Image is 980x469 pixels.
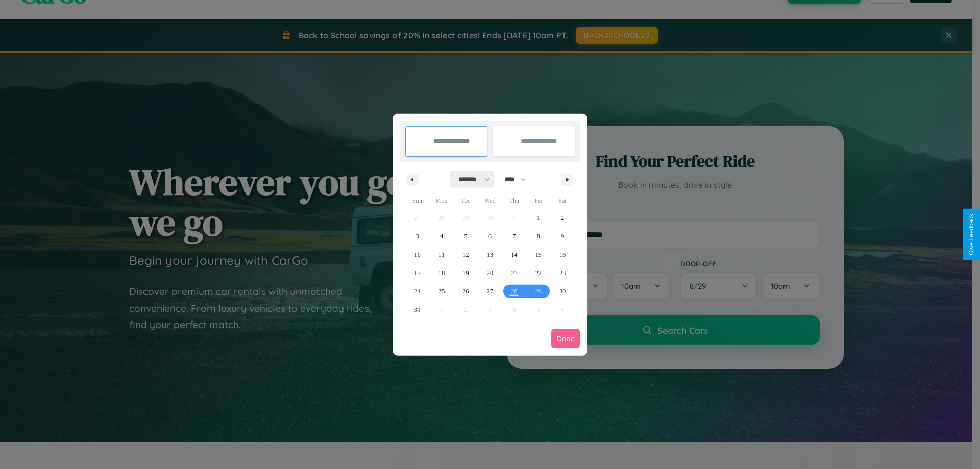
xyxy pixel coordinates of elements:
[414,282,421,301] span: 24
[561,227,564,245] span: 9
[478,245,502,264] button: 13
[463,264,469,282] span: 19
[502,264,526,282] button: 21
[511,282,517,301] span: 28
[487,245,493,264] span: 13
[487,282,493,301] span: 27
[405,282,429,301] button: 24
[405,264,429,282] button: 17
[488,227,492,245] span: 6
[454,264,478,282] button: 19
[405,192,429,209] span: Sun
[551,329,580,348] button: Done
[526,192,550,209] span: Fri
[414,264,421,282] span: 17
[526,264,550,282] button: 22
[414,245,421,264] span: 10
[478,264,502,282] button: 20
[551,245,575,264] button: 16
[559,264,566,282] span: 23
[502,227,526,245] button: 7
[559,282,566,301] span: 30
[454,245,478,264] button: 12
[429,227,453,245] button: 4
[551,192,575,209] span: Sat
[429,282,453,301] button: 25
[511,264,517,282] span: 21
[416,227,419,245] span: 3
[454,282,478,301] button: 26
[478,227,502,245] button: 6
[438,282,445,301] span: 25
[561,209,564,227] span: 2
[537,227,540,245] span: 8
[478,192,502,209] span: Wed
[551,264,575,282] button: 23
[535,245,542,264] span: 15
[968,214,975,255] div: Give Feedback
[405,245,429,264] button: 10
[463,282,469,301] span: 26
[526,209,550,227] button: 1
[535,282,542,301] span: 29
[429,245,453,264] button: 11
[559,245,566,264] span: 16
[526,245,550,264] button: 15
[551,282,575,301] button: 30
[511,245,517,264] span: 14
[405,227,429,245] button: 3
[551,209,575,227] button: 2
[405,301,429,319] button: 31
[463,245,469,264] span: 12
[551,227,575,245] button: 9
[454,192,478,209] span: Tue
[414,301,421,319] span: 31
[440,227,443,245] span: 4
[429,264,453,282] button: 18
[502,245,526,264] button: 14
[512,227,516,245] span: 7
[535,264,542,282] span: 22
[464,227,468,245] span: 5
[438,245,445,264] span: 11
[502,282,526,301] button: 28
[438,264,445,282] span: 18
[502,192,526,209] span: Thu
[454,227,478,245] button: 5
[526,282,550,301] button: 29
[487,264,493,282] span: 20
[526,227,550,245] button: 8
[429,192,453,209] span: Mon
[537,209,540,227] span: 1
[478,282,502,301] button: 27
